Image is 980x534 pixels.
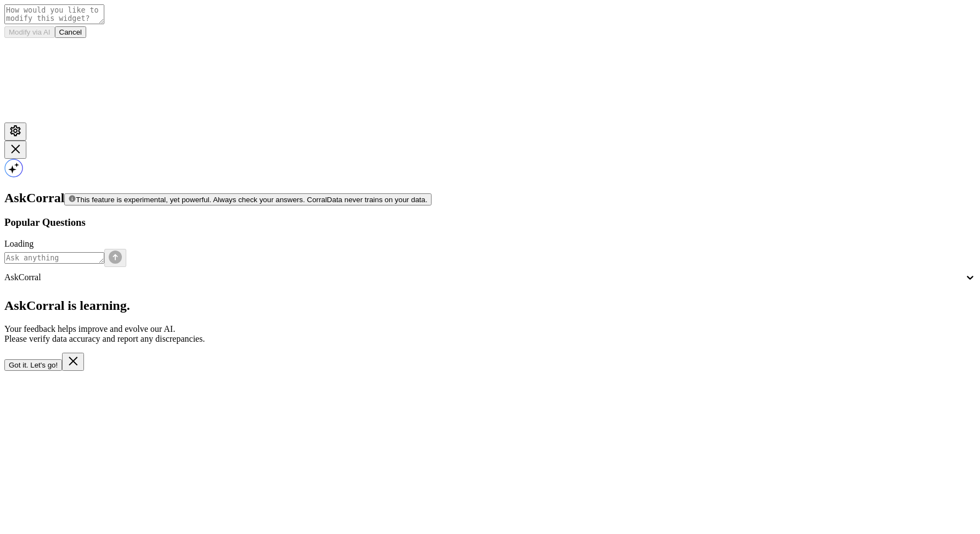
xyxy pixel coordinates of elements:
button: This feature is experimental, yet powerful. Always check your answers. CorralData never trains on... [64,193,432,205]
span: This feature is experimental, yet powerful. Always check your answers. CorralData never trains on... [76,196,427,204]
h2: AskCorral is learning. [4,298,976,313]
div: Loading [4,239,976,249]
div: AskCorral [4,272,964,282]
span: AskCorral [4,191,64,205]
button: Got it. Let's go! [4,359,62,371]
button: Modify via AI [4,26,55,38]
button: Cancel [55,26,87,38]
h3: Popular Questions [4,216,976,229]
p: Your feedback helps improve and evolve our AI. Please verify data accuracy and report any discrep... [4,324,976,344]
